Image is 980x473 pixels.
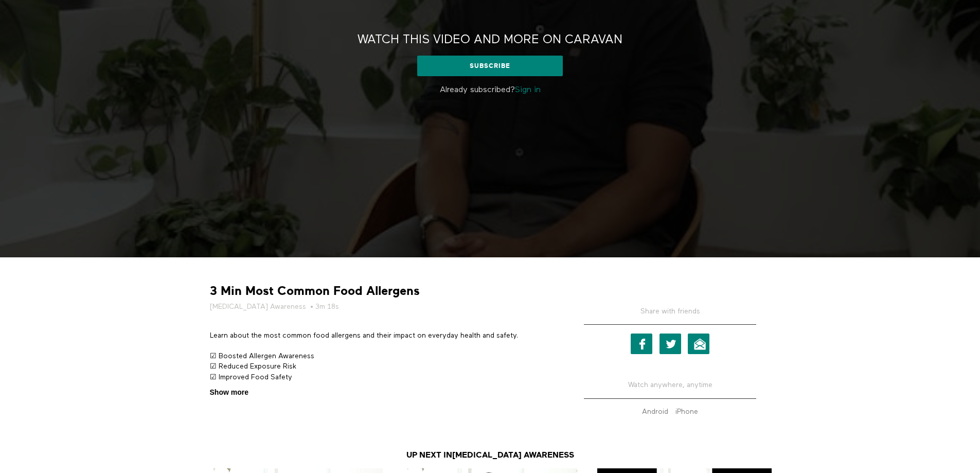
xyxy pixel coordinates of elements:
[631,334,652,354] a: Facebook
[358,32,622,48] h2: Watch this video and more on CARAVAN
[210,330,555,341] p: Learn about the most common food allergens and their impact on everyday health and safety.
[660,334,681,354] a: Twitter
[515,86,541,94] a: Sign in
[639,408,671,415] a: Android
[210,351,555,382] p: ☑ Boosted Allergen Awareness ☑ Reduced Exposure Risk ☑ Improved Food Safety
[642,408,668,415] strong: Android
[673,408,701,415] a: iPhone
[210,283,420,299] strong: 3 Min Most Common Food Allergens
[584,372,756,398] h5: Watch anywhere, anytime
[452,450,574,460] a: [MEDICAL_DATA] Awareness
[338,84,642,96] p: Already subscribed?
[584,306,756,325] h5: Share with friends
[210,387,248,398] span: Show more
[675,408,698,415] strong: iPhone
[210,302,306,312] a: [MEDICAL_DATA] Awareness
[202,450,778,461] h3: Up Next in
[417,56,563,76] a: Subscribe
[688,334,709,354] a: Email
[210,302,555,312] h5: • 3m 18s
